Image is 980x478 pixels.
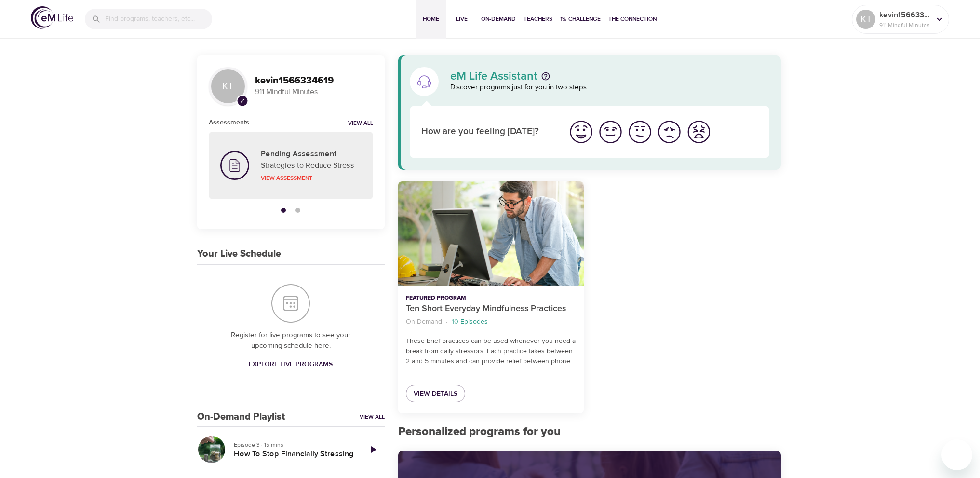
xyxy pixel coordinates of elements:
div: KT [856,10,875,29]
span: Live [450,14,473,24]
h3: Your Live Schedule [197,248,281,259]
iframe: Button to launch messaging window [941,439,972,470]
a: Explore Live Programs [245,355,336,373]
p: Strategies to Reduce Stress [261,160,362,171]
span: Teachers [524,14,552,24]
img: eM Life Assistant [416,74,432,89]
p: On-Demand [406,317,442,327]
p: 911 Mindful Minutes [879,21,930,29]
nav: breadcrumb [406,315,576,328]
span: On-Demand [481,14,516,24]
h3: kevin1566334619 [255,75,373,86]
img: logo [31,6,73,29]
p: How are you feeling [DATE]? [421,125,555,139]
a: View all notifications [348,120,373,128]
span: View Details [414,388,457,400]
button: I'm feeling bad [655,117,684,147]
p: 10 Episodes [452,317,488,327]
button: Ten Short Everyday Mindfulness Practices [398,181,584,286]
button: I'm feeling great [566,117,596,147]
img: worst [685,119,712,145]
a: View Details [406,385,465,403]
img: good [597,119,624,145]
h3: On-Demand Playlist [197,411,285,423]
p: eM Life Assistant [450,70,537,82]
input: Find programs, teachers, etc... [105,9,212,29]
button: I'm feeling worst [684,117,713,147]
h5: Pending Assessment [261,149,362,159]
p: kevin1566334619 [879,9,930,21]
a: View All [360,413,385,421]
button: I'm feeling good [596,117,625,147]
img: ok [627,119,653,145]
p: Featured Program [406,294,576,302]
button: I'm feeling ok [625,117,655,147]
h5: How To Stop Financially Stressing [234,449,354,459]
h2: Personalized programs for you [398,425,781,439]
a: Play Episode [362,438,385,461]
p: Discover programs just for you in two steps [450,82,770,93]
p: Episode 3 · 15 mins [234,440,354,449]
img: great [568,119,594,145]
img: bad [656,119,683,145]
button: How To Stop Financially Stressing [197,435,226,464]
div: KT [209,67,247,106]
p: Register for live programs to see your upcoming schedule here. [216,330,365,352]
p: These brief practices can be used whenever you need a break from daily stressors. Each practice t... [406,336,576,367]
img: Your Live Schedule [271,284,310,323]
li: · [446,315,448,328]
span: Explore Live Programs [249,358,333,370]
p: View Assessment [261,174,362,182]
p: 911 Mindful Minutes [255,86,373,97]
p: Ten Short Everyday Mindfulness Practices [406,302,576,315]
h6: Assessments [209,117,249,128]
span: Home [419,14,443,24]
span: 1% Challenge [560,14,601,24]
span: The Connection [608,14,657,24]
